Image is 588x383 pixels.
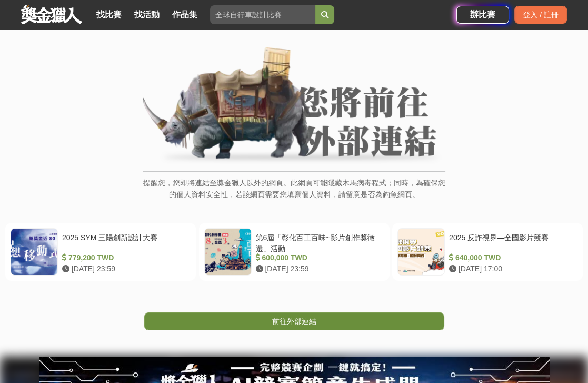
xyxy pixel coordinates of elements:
[62,263,186,274] div: [DATE] 23:59
[392,223,583,281] a: 2025 反詐視界—全國影片競賽 640,000 TWD [DATE] 17:00
[449,263,573,274] div: [DATE] 17:00
[514,6,567,24] div: 登入 / 註冊
[168,7,202,22] a: 作品集
[449,252,573,263] div: 640,000 TWD
[143,47,445,166] img: External Link Banner
[199,223,390,281] a: 第6屆「彰化百工百味~影片創作獎徵選」活動 600,000 TWD [DATE] 23:59
[92,7,126,22] a: 找比賽
[144,312,444,330] a: 前往外部連結
[62,232,186,252] div: 2025 SYM 三陽創新設計大賽
[256,263,380,274] div: [DATE] 23:59
[449,232,573,252] div: 2025 反詐視界—全國影片競賽
[456,6,509,24] a: 辦比賽
[210,5,315,24] input: 全球自行車設計比賽
[62,252,186,263] div: 779,200 TWD
[256,232,380,252] div: 第6屆「彰化百工百味~影片創作獎徵選」活動
[130,7,164,22] a: 找活動
[143,177,445,211] p: 提醒您，您即將連結至獎金獵人以外的網頁。此網頁可能隱藏木馬病毒程式；同時，為確保您的個人資料安全性，若該網頁需要您填寫個人資料，請留意是否為釣魚網頁。
[256,252,380,263] div: 600,000 TWD
[5,223,196,281] a: 2025 SYM 三陽創新設計大賽 779,200 TWD [DATE] 23:59
[272,317,316,326] span: 前往外部連結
